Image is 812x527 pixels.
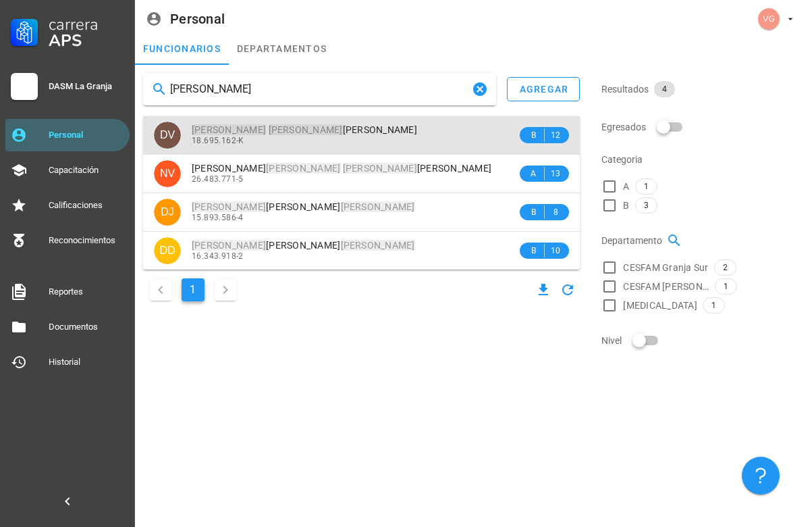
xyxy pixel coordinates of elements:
[269,124,343,135] mark: [PERSON_NAME]
[601,324,804,357] div: Nivel
[160,122,175,149] span: DV
[472,81,488,97] button: Clear
[5,346,130,378] a: Historial
[518,84,568,95] div: agregar
[601,111,804,143] div: Egresados
[229,32,335,65] a: departamentos
[623,180,629,193] span: A
[601,143,804,176] div: Categoria
[341,201,415,212] mark: [PERSON_NAME]
[623,280,709,293] span: CESFAM [PERSON_NAME]
[154,199,181,226] div: avatar
[49,200,124,211] div: Calificaciones
[49,32,124,49] div: APS
[758,8,780,30] div: avatar
[266,163,340,174] mark: [PERSON_NAME]
[154,160,181,187] div: avatar
[550,167,561,180] span: 13
[711,298,716,313] span: 1
[601,73,804,105] div: Resultados
[49,357,124,368] div: Historial
[5,224,130,257] a: Reconocimientos
[192,163,491,174] span: [PERSON_NAME] [PERSON_NAME]
[170,78,469,100] input: Buscar funcionarios…
[160,160,175,187] span: NV
[192,201,415,212] span: [PERSON_NAME]
[528,205,539,219] span: B
[5,154,130,186] a: Capacitación
[723,260,728,275] span: 2
[528,167,539,180] span: A
[49,81,124,92] div: DASM La Granja
[49,130,124,141] div: Personal
[623,261,708,274] span: CESFAM Granja Sur
[192,136,244,145] span: 18.695.162-K
[644,198,649,213] span: 3
[5,119,130,151] a: Personal
[341,240,415,251] mark: [PERSON_NAME]
[724,279,728,294] span: 1
[343,163,417,174] mark: [PERSON_NAME]
[49,322,124,332] div: Documentos
[601,224,804,257] div: Departamento
[143,275,243,305] nav: Navegación de paginación
[550,244,561,257] span: 10
[161,199,174,226] span: DJ
[49,286,124,297] div: Reportes
[170,11,225,26] div: Personal
[192,251,244,261] span: 16.343.918-2
[623,199,629,212] span: B
[192,124,266,135] mark: [PERSON_NAME]
[644,179,649,194] span: 1
[192,174,244,184] span: 26.483.771-5
[49,235,124,246] div: Reconocimientos
[49,165,124,176] div: Capacitación
[192,201,266,212] mark: [PERSON_NAME]
[5,311,130,343] a: Documentos
[192,240,266,251] mark: [PERSON_NAME]
[135,32,229,65] a: funcionarios
[550,128,561,142] span: 12
[528,128,539,142] span: B
[154,237,181,264] div: avatar
[49,16,124,32] div: Carrera
[5,189,130,222] a: Calificaciones
[159,237,175,264] span: DD
[192,213,244,222] span: 15.893.586-4
[528,244,539,257] span: B
[192,124,417,135] span: [PERSON_NAME]
[182,278,205,301] button: Página actual, página 1
[550,205,561,219] span: 8
[192,240,415,251] span: [PERSON_NAME]
[5,276,130,308] a: Reportes
[623,299,697,312] span: [MEDICAL_DATA]
[507,77,580,101] button: agregar
[154,122,181,149] div: avatar
[662,81,667,97] span: 4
